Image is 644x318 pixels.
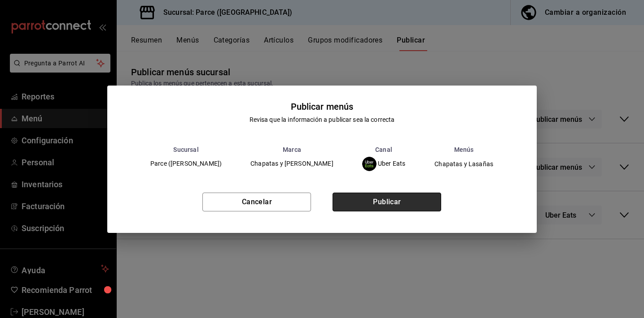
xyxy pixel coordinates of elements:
[236,153,348,175] td: Chapatas y [PERSON_NAME]
[420,146,508,153] th: Menús
[250,115,395,125] div: Revisa que la información a publicar sea la correcta
[434,161,493,167] span: Chapatas y Lasañas
[136,146,236,153] th: Sucursal
[136,153,236,175] td: Parce ([PERSON_NAME])
[291,100,354,113] div: Publicar menús
[348,146,420,153] th: Canal
[236,146,348,153] th: Marca
[202,193,311,211] button: Cancelar
[333,193,441,211] button: Publicar
[362,157,406,171] div: Uber Eats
